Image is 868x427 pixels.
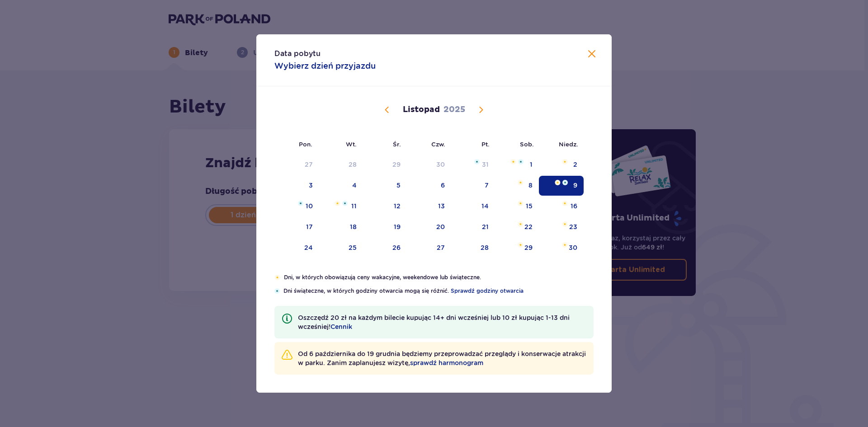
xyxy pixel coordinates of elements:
[350,222,357,231] div: 18
[363,238,407,258] td: środa, 26 listopada 2025
[274,288,280,294] img: Niebieska gwiazdka
[562,221,568,227] img: Pomarańczowa gwiazdka
[451,217,495,237] td: piątek, 21 listopada 2025
[495,197,539,216] td: sobota, 15 listopada 2025
[394,222,401,231] div: 19
[392,160,401,169] div: 29
[510,159,516,164] img: Pomarańczowa gwiazdka
[539,197,584,216] td: niedziela, 16 listopada 2025
[351,202,357,211] div: 11
[436,222,445,231] div: 20
[319,197,363,216] td: wtorek, 11 listopada 2025
[451,238,495,258] td: piątek, 28 listopada 2025
[539,238,584,258] td: niedziela, 30 listopada 2025
[407,155,452,175] td: czwartek, 30 października 2025
[305,160,313,169] div: 27
[349,160,357,169] div: 28
[274,176,319,196] td: poniedziałek, 3 listopada 2025
[451,197,495,216] td: piątek, 14 listopada 2025
[495,176,539,196] td: sobota, 8 listopada 2025
[342,201,348,206] img: Niebieska gwiazdka
[346,141,357,148] small: Wt.
[274,61,376,71] p: Wybierz dzień przyjazdu
[485,181,489,190] div: 7
[571,202,577,211] div: 16
[274,155,319,175] td: poniedziałek, 27 października 2025
[274,49,321,59] p: Data pobytu
[274,197,319,216] td: poniedziałek, 10 listopada 2025
[319,155,363,175] td: wtorek, 28 października 2025
[518,201,524,206] img: Pomarańczowa gwiazdka
[437,243,445,252] div: 27
[309,181,313,190] div: 3
[451,176,495,196] td: piątek, 7 listopada 2025
[352,181,357,190] div: 4
[539,155,584,175] td: niedziela, 2 listopada 2025
[363,155,407,175] td: środa, 29 października 2025
[528,181,533,190] div: 8
[539,217,584,237] td: niedziela, 23 listopada 2025
[518,242,524,248] img: Pomarańczowa gwiazdka
[392,243,401,252] div: 26
[573,181,577,190] div: 9
[407,238,452,258] td: czwartek, 27 listopada 2025
[481,141,490,148] small: Pt.
[274,238,319,258] td: poniedziałek, 24 listopada 2025
[382,104,392,115] button: Poprzedni miesiąc
[451,287,524,295] a: Sprawdź godziny otwarcia
[569,222,577,231] div: 23
[562,201,568,206] img: Pomarańczowa gwiazdka
[441,181,445,190] div: 6
[495,238,539,258] td: sobota, 29 listopada 2025
[396,181,401,190] div: 5
[495,217,539,237] td: sobota, 22 listopada 2025
[304,243,313,252] div: 24
[407,217,452,237] td: czwartek, 20 listopada 2025
[438,202,445,211] div: 13
[562,180,568,185] img: Niebieska gwiazdka
[319,238,363,258] td: wtorek, 25 listopada 2025
[330,322,352,331] a: Cennik
[407,197,452,216] td: czwartek, 13 listopada 2025
[431,141,445,148] small: Czw.
[299,141,312,148] small: Pon.
[403,104,440,115] p: Listopad
[481,202,489,211] div: 14
[284,273,594,282] p: Dni, w których obowiązują ceny wakacyjne, weekendowe lub świąteczne.
[319,217,363,237] td: wtorek, 18 listopada 2025
[443,104,465,115] p: 2025
[526,202,533,211] div: 15
[586,49,597,60] button: Zamknij
[569,243,577,252] div: 30
[407,176,452,196] td: czwartek, 6 listopada 2025
[393,141,401,148] small: Śr.
[518,180,524,185] img: Pomarańczowa gwiazdka
[274,217,319,237] td: poniedziałek, 17 listopada 2025
[482,160,489,169] div: 31
[363,217,407,237] td: środa, 19 listopada 2025
[319,176,363,196] td: wtorek, 4 listopada 2025
[530,160,533,169] div: 1
[573,160,577,169] div: 2
[410,358,483,367] a: sprawdź harmonogram
[349,243,357,252] div: 25
[436,160,445,169] div: 30
[562,242,568,248] img: Pomarańczowa gwiazdka
[524,243,533,252] div: 29
[524,222,533,231] div: 22
[335,201,340,206] img: Pomarańczowa gwiazdka
[482,222,489,231] div: 21
[363,197,407,216] td: środa, 12 listopada 2025
[298,313,586,331] p: Oszczędź 20 zł na każdym bilecie kupując 14+ dni wcześniej lub 10 zł kupując 1-13 dni wcześniej!
[283,287,594,295] p: Dni świąteczne, w których godziny otwarcia mogą się różnić.
[394,202,401,211] div: 12
[363,176,407,196] td: środa, 5 listopada 2025
[306,222,313,231] div: 17
[562,159,568,164] img: Pomarańczowa gwiazdka
[474,159,480,164] img: Niebieska gwiazdka
[518,159,524,164] img: Niebieska gwiazdka
[555,180,561,185] img: Pomarańczowa gwiazdka
[306,202,313,211] div: 10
